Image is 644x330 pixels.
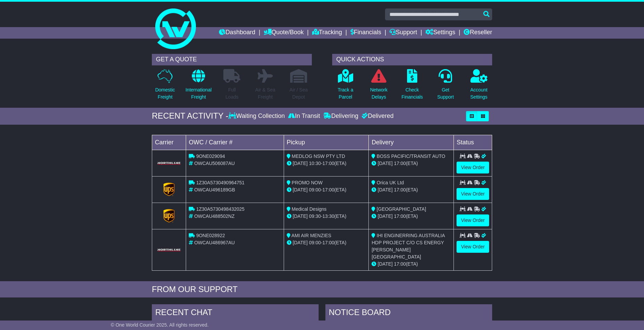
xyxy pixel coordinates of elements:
[163,183,175,196] img: GetCarrierServiceLogo
[322,112,360,120] div: Delivering
[377,153,445,159] span: BOSS PACIFIC/TRANSIT AUTO
[228,112,286,120] div: Waiting Collection
[152,135,186,150] td: Carrier
[371,186,451,193] div: (ETA)
[196,180,244,185] span: 1Z30A5730490964751
[378,161,393,166] span: [DATE]
[457,241,489,253] a: View Order
[401,69,423,104] a: CheckFinancials
[196,153,225,159] span: 9ONE029094
[292,206,327,212] span: Medical Designs
[152,54,312,65] div: GET A QUOTE
[371,261,451,268] div: (ETA)
[464,27,492,39] a: Reseller
[194,187,235,192] span: OWCAU496189GB
[437,86,454,101] p: Get Support
[377,180,404,185] span: Orica UK Ltd
[322,187,334,192] span: 17:00
[377,206,426,212] span: [GEOGRAPHIC_DATA]
[186,135,284,150] td: OWC / Carrier #
[194,240,235,245] span: OWCAU486967AU
[194,213,235,219] span: OWCAU488502NZ
[293,213,308,219] span: [DATE]
[457,214,489,226] a: View Order
[152,285,492,294] div: FROM OUR SUPPORT
[287,186,366,193] div: - (ETA)
[196,206,244,212] span: 1Z30A5730498432025
[394,261,406,267] span: 17:00
[394,213,406,219] span: 17:00
[325,304,492,323] div: NOTICE BOARD
[286,112,322,120] div: In Transit
[378,187,393,192] span: [DATE]
[155,86,175,101] p: Domestic Freight
[371,213,451,220] div: (ETA)
[152,304,319,323] div: RECENT CHAT
[370,69,388,104] a: NetworkDelays
[378,261,393,267] span: [DATE]
[322,240,334,245] span: 17:00
[457,188,489,200] a: View Order
[152,111,228,121] div: RECENT ACTIVITY -
[293,161,308,166] span: [DATE]
[292,153,345,159] span: MEDLOG NSW PTY LTD
[470,69,488,104] a: AccountSettings
[369,135,454,150] td: Delivery
[309,187,321,192] span: 09:00
[284,135,369,150] td: Pickup
[312,27,342,39] a: Tracking
[389,27,417,39] a: Support
[360,112,394,120] div: Delivered
[457,162,489,173] a: View Order
[371,160,451,167] div: (ETA)
[378,213,393,219] span: [DATE]
[425,27,455,39] a: Settings
[322,161,334,166] span: 17:00
[293,187,308,192] span: [DATE]
[402,86,423,101] p: Check Financials
[293,240,308,245] span: [DATE]
[264,27,304,39] a: Quote/Book
[287,239,366,246] div: - (ETA)
[289,86,308,101] p: Air / Sea Depot
[394,187,406,192] span: 17:00
[338,86,353,101] p: Track a Parcel
[185,69,212,104] a: InternationalFreight
[156,161,182,165] img: GetCarrierServiceLogo
[291,233,331,238] span: AMI AIR MENZIES
[219,27,255,39] a: Dashboard
[163,209,175,223] img: GetCarrierServiceLogo
[394,161,406,166] span: 17:00
[255,86,275,101] p: Air & Sea Freight
[287,213,366,220] div: - (ETA)
[309,213,321,219] span: 09:30
[371,233,445,260] span: IHI ENGINERRING AUSTRALIA HDP PROJECT C/O CS ENERGY [PERSON_NAME][GEOGRAPHIC_DATA]
[194,161,235,166] span: OWCAU506087AU
[155,69,175,104] a: DomesticFreight
[156,248,182,252] img: GetCarrierServiceLogo
[332,54,492,65] div: QUICK ACTIONS
[454,135,492,150] td: Status
[322,213,334,219] span: 13:30
[470,86,488,101] p: Account Settings
[287,160,366,167] div: - (ETA)
[111,322,209,328] span: © One World Courier 2025. All rights reserved.
[370,86,387,101] p: Network Delays
[185,86,212,101] p: International Freight
[196,233,225,238] span: 9ONE028922
[437,69,454,104] a: GetSupport
[292,180,323,185] span: PROMO NOW
[309,161,321,166] span: 10:30
[337,69,354,104] a: Track aParcel
[350,27,381,39] a: Financials
[309,240,321,245] span: 09:00
[223,86,240,101] p: Full Loads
